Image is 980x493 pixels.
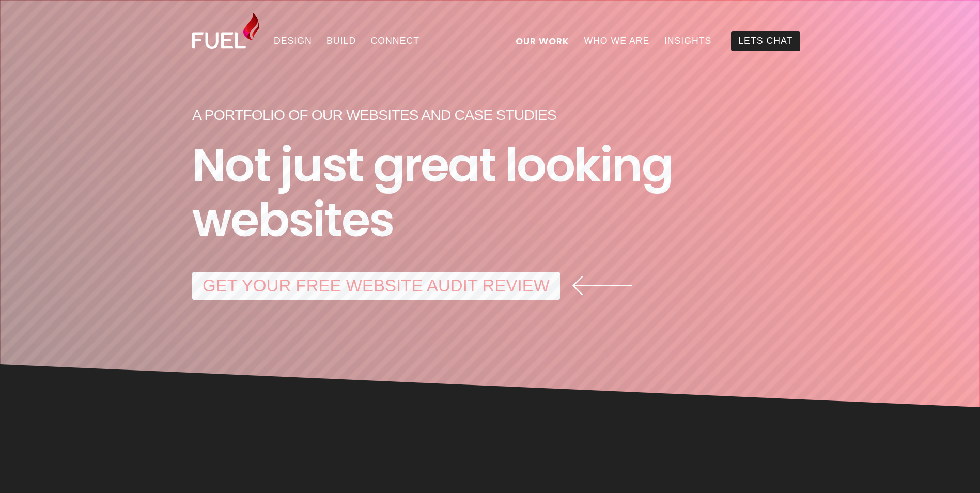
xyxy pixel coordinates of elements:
a: Build [319,31,363,51]
a: Design [267,31,319,51]
a: Who We Are [577,31,657,51]
a: Insights [657,31,719,51]
a: Our Work [508,31,577,51]
a: Connect [363,31,427,51]
img: Fuel Design Ltd - Website design and development company in North Shore, Auckland [192,12,259,49]
a: Lets Chat [731,31,800,51]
